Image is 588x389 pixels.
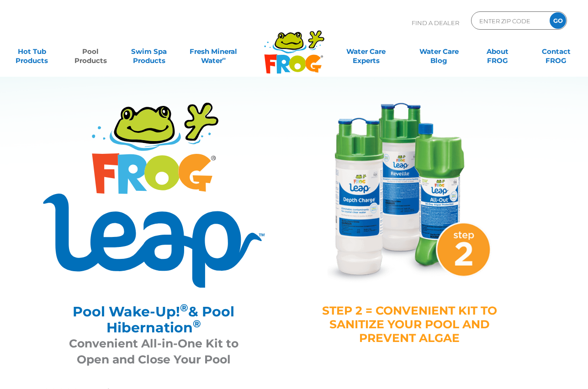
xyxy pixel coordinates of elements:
[259,18,329,74] img: Frog Products Logo
[222,55,226,62] sup: ∞
[416,42,462,61] a: Water CareBlog
[54,336,253,368] h3: Convenient All-in-One Kit to Open and Close Your Pool
[54,304,253,336] h2: Pool Wake-Up! & Pool Hibernation
[127,42,172,61] a: Swim SpaProducts
[412,11,459,34] p: Find A Dealer
[9,42,55,61] a: Hot TubProducts
[550,12,566,29] input: GO
[180,301,188,314] sup: ®
[329,42,403,61] a: Water CareExperts
[185,42,242,61] a: Fresh MineralWater∞
[322,304,498,345] h4: STEP 2 = CONVENIENT KIT TO SANITIZE YOUR POOL AND PREVENT ALGAE
[43,103,265,288] img: Product Logo
[68,42,113,61] a: PoolProducts
[193,317,201,330] sup: ®
[475,42,520,61] a: AboutFROG
[533,42,579,61] a: ContactFROG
